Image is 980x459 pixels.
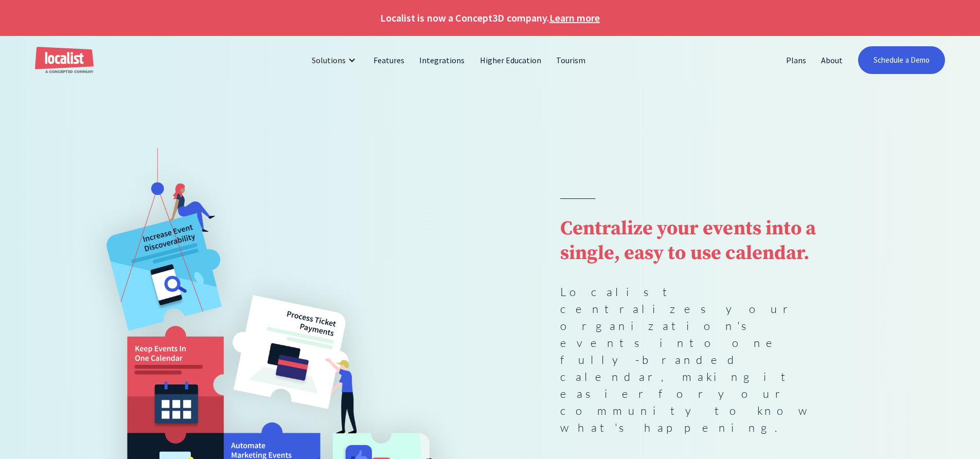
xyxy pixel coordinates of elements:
a: Features [366,48,412,72]
a: About [814,48,850,72]
a: Schedule a Demo [858,46,945,74]
a: Plans [779,48,814,72]
p: Localist centralizes your organization's events into one fully-branded calendar, making it easier... [560,283,840,436]
a: Integrations [412,48,472,72]
a: Tourism [549,48,593,72]
div: Solutions [304,48,366,72]
a: Higher Education [473,48,549,72]
div: Solutions [312,54,346,66]
a: home [35,47,94,74]
a: Learn more [549,10,600,26]
strong: Centralize your events into a single, easy to use calendar. [560,216,816,266]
